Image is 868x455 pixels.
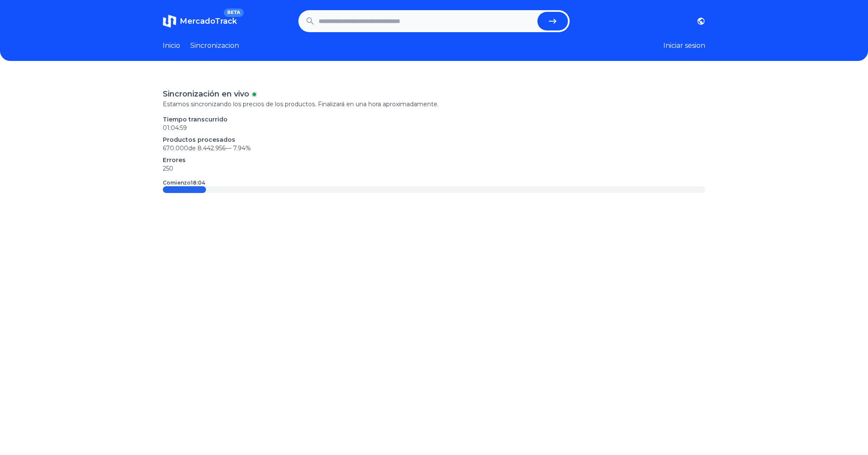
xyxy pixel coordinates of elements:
[191,179,205,186] time: 18:04
[163,115,705,124] p: Tiempo transcurrido
[190,41,239,51] a: Sincronizacion
[180,17,237,26] span: MercadoTrack
[163,41,180,51] a: Inicio
[163,124,187,132] time: 01:04:59
[233,144,251,152] span: 7.94 %
[163,135,705,144] p: Productos procesados
[163,88,249,100] p: Sincronización en vivo
[163,100,705,108] p: Estamos sincronizando los precios de los productos. Finalizará en una hora aproximadamente.
[663,41,705,51] button: Iniciar sesion
[163,164,705,173] p: 250
[163,144,705,152] p: 670.000 de 8.442.956 —
[163,156,705,164] p: Errores
[163,179,205,186] p: Comienzo
[224,8,244,17] span: BETA
[163,14,176,28] img: MercadoTrack
[163,14,237,28] a: MercadoTrackBETA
